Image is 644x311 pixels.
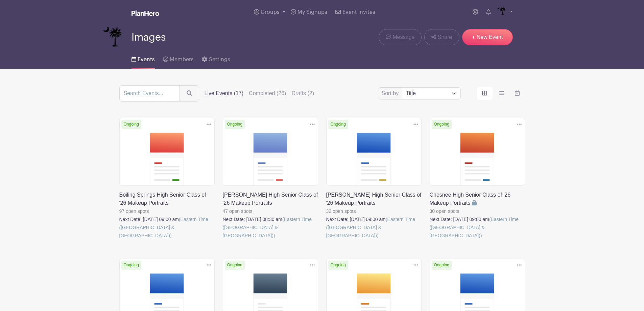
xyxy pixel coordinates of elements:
label: Live Events (17) [205,89,244,97]
a: Members [163,47,194,69]
input: Search Events... [119,85,180,102]
span: Event Invites [342,9,375,15]
span: Message [392,33,414,41]
a: Message [379,29,422,45]
span: Images [132,32,166,43]
label: Completed (26) [249,89,286,97]
img: logo_white-6c42ec7e38ccf1d336a20a19083b03d10ae64f83f12c07503d8b9e83406b4c7d.svg [132,10,159,16]
span: Groups [261,9,280,15]
a: Share [424,29,459,45]
label: Drafts (2) [291,89,314,97]
span: My Signups [297,9,327,15]
a: Events [132,47,155,69]
a: Settings [202,47,230,69]
img: IMAGES%20logo%20transparenT%20PNG%20s.png [496,7,507,18]
img: IMAGES%20logo%20transparenT%20PNG%20s.png [103,27,123,47]
label: Sort by [382,89,401,97]
div: order and view [477,87,525,100]
span: Settings [209,57,230,62]
span: Members [170,57,194,62]
a: + New Event [462,29,513,45]
div: filters [205,89,320,97]
span: Events [138,57,155,62]
span: Share [438,33,452,41]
